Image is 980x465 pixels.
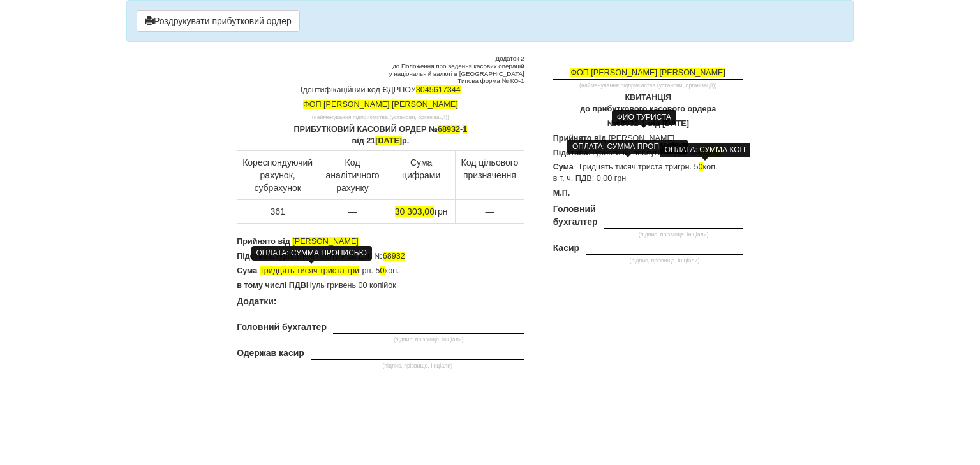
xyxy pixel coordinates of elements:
span: Тридцять тисяч триста три [260,266,359,275]
p: від [DATE] [553,118,743,130]
p: Туристичні послуги за дог. № [237,251,524,262]
td: 361 [237,199,318,223]
span: 0 [699,162,703,171]
b: Прийнято від [237,237,290,246]
b: Підстава: [553,148,591,157]
td: — [456,199,524,223]
div: ОПЛАТА: СУММА ПРОПИСЬЮ [251,246,372,261]
small: (підпис, прізвище, ініціали) [604,231,743,238]
p: грн. 5 коп. в т. ч. ПДВ: 0.00 грн [553,162,743,185]
b: Сума [553,162,574,171]
span: Тридцять тисяч триста три [575,162,678,171]
button: Роздрукувати прибутковий ордер [137,10,300,32]
span: [PERSON_NAME] [609,134,675,143]
td: Код аналітичного рахунку [318,150,387,199]
small: Додаток 2 до Положення про ведення касових операцій у національній валюті в [GEOGRAPHIC_DATA] Тип... [237,55,524,85]
th: Одержав касир [237,347,311,373]
div: ОПЛАТА: СУММА ПРОПИСЬЮ [567,139,688,154]
span: 68932 [383,252,405,261]
span: 3045617344 [416,85,461,94]
span: 30 303,00 [395,206,434,217]
small: (найменування підприємства (установи, організації)) [553,82,743,89]
p: Нуль гривень 00 копійок [237,280,524,292]
td: — [318,199,387,223]
b: Прийнято від [553,134,607,143]
div: ОПЛАТА: СУММА КОП [660,143,751,157]
span: 68932 [438,125,460,134]
th: Головний бухгалтер [553,203,604,241]
p: Туристичні послуги за дог. № [553,148,743,159]
p: ПРИБУТКОВИЙ КАСОВИЙ ОРДЕР № - від 21 р. [237,124,524,147]
td: Сума цифрами [387,150,455,199]
span: [DATE] [375,136,402,145]
th: Касир [553,241,586,268]
span: 1 [463,125,467,134]
span: ФОП [PERSON_NAME] [PERSON_NAME] [303,100,458,109]
span: 0 [380,266,385,275]
small: (підпис, прізвище, ініціали) [333,336,524,343]
span: № 68932-1 [607,119,648,128]
span: ФОП [PERSON_NAME] [PERSON_NAME] [570,68,725,77]
b: Сума [237,266,257,275]
td: Код цільового призначення [456,150,524,199]
b: в тому числі ПДВ [237,281,306,290]
div: ФИО ТУРИСТА [612,110,676,125]
small: (найменування підприємства (установи, організації)) [237,114,524,121]
p: грн. 5 коп. [237,266,524,277]
p: КВИТАНЦІЯ до прибуткового касового ордера [553,92,743,115]
span: [PERSON_NAME] [292,237,359,246]
p: Ідентифікаційний код ЄДРПОУ [237,85,524,96]
b: М.П. [553,189,570,197]
small: (підпис, прізвище, ініціали) [311,362,524,369]
th: Головний бухгалтер [237,320,333,347]
small: (підпис, прізвище, ініціали) [586,257,743,264]
td: Кореспондуючий рахунок, субрахунок [237,150,318,199]
td: грн [387,199,455,223]
b: Підстава: [237,252,274,261]
th: Додатки: [237,295,283,321]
